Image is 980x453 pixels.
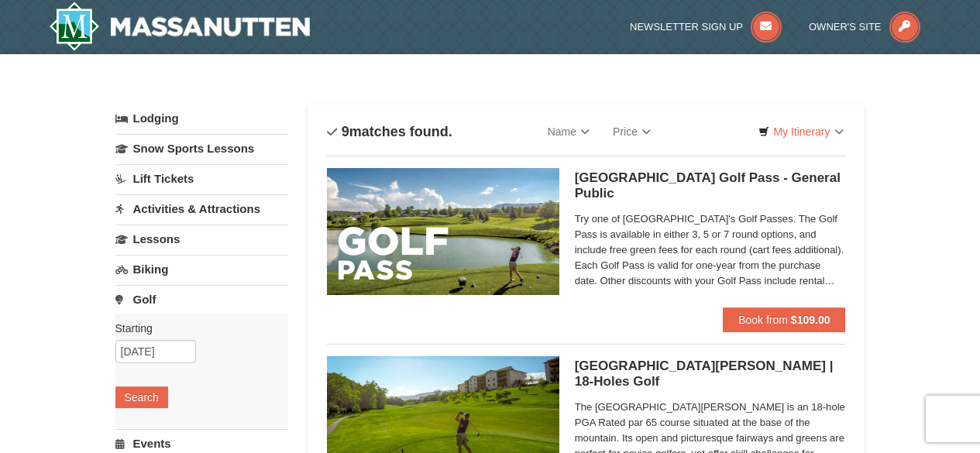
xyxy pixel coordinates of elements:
[115,321,277,336] label: Starting
[115,164,288,193] a: Lift Tickets
[809,21,920,33] a: Owner's Site
[723,307,845,332] button: Book from $109.00
[738,314,788,326] span: Book from
[49,2,311,51] a: Massanutten Resort
[49,2,311,51] img: Massanutten Resort Logo
[575,359,846,390] h5: [GEOGRAPHIC_DATA][PERSON_NAME] | 18-Holes Golf
[115,194,288,223] a: Activities & Attractions
[791,314,830,326] strong: $109.00
[809,21,882,33] span: Owner's Site
[115,225,288,253] a: Lessons
[748,120,853,143] a: My Itinerary
[115,255,288,283] a: Biking
[115,386,168,408] button: Search
[327,168,559,295] img: 6619859-108-f6e09677.jpg
[630,21,782,33] a: Newsletter Sign Up
[601,116,662,147] a: Price
[115,134,288,163] a: Snow Sports Lessons
[630,21,743,33] span: Newsletter Sign Up
[536,116,601,147] a: Name
[575,170,846,201] h5: [GEOGRAPHIC_DATA] Golf Pass - General Public
[115,105,288,132] a: Lodging
[115,285,288,314] a: Golf
[575,211,846,289] span: Try one of [GEOGRAPHIC_DATA]'s Golf Passes. The Golf Pass is available in either 3, 5 or 7 round ...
